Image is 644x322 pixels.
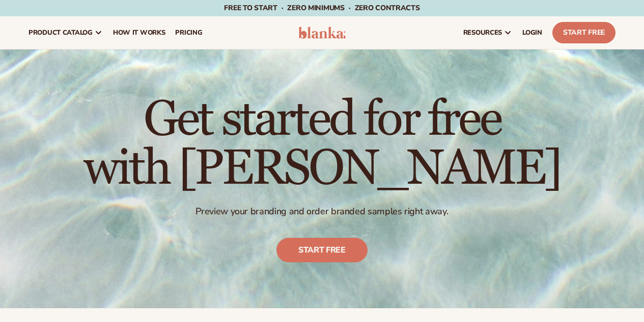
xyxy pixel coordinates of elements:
[552,22,615,43] a: Start Free
[175,29,202,37] span: pricing
[113,29,165,37] span: How It Works
[23,16,108,49] a: product catalog
[108,16,171,49] a: How It Works
[83,95,561,193] h1: Get started for free with [PERSON_NAME]
[276,238,368,262] a: Start free
[224,3,419,13] span: Free to start · ZERO minimums · ZERO contracts
[29,29,93,37] span: product catalog
[298,27,346,39] img: logo
[517,16,547,49] a: LOGIN
[83,206,561,217] p: Preview your branding and order branded samples right away.
[522,29,542,37] span: LOGIN
[463,29,502,37] span: resources
[458,16,517,49] a: resources
[170,16,207,49] a: pricing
